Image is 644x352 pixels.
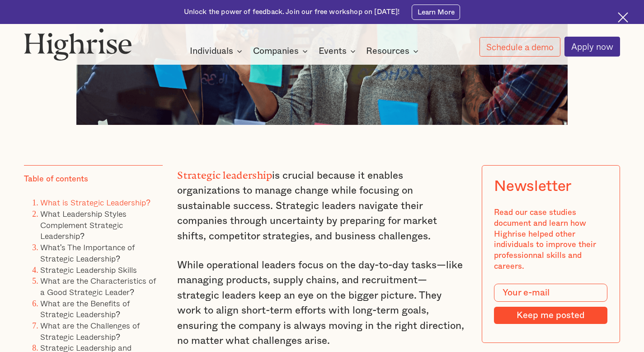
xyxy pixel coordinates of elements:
div: Events [319,46,358,57]
form: Modal Form [494,284,607,324]
a: What are the Benefits of Strategic Leadership? [40,297,130,321]
a: Schedule a demo [479,37,560,57]
img: Cross icon [618,12,628,23]
div: Read our case studies document and learn how Highrise helped other individuals to improve their p... [494,207,607,271]
strong: Strategic leadership [177,169,272,176]
a: What are the Characteristics of a Good Strategic Leader? [40,274,156,298]
div: Table of contents [24,174,88,185]
div: Resources [366,46,409,57]
p: While operational leaders focus on the day-to-day tasks—like managing products, supply chains, an... [177,258,466,348]
a: What is Strategic Leadership? [40,196,150,209]
div: Events [319,46,347,57]
input: Your e-mail [494,284,607,302]
div: Newsletter [494,178,571,195]
a: What are the Challenges of Strategic Leadership? [40,319,140,343]
div: Individuals [190,46,233,57]
a: What Leadership Styles Complement Strategic Leadership? [40,207,127,242]
div: Unlock the power of feedback. Join our free workshop on [DATE]! [184,7,400,17]
p: is crucial because it enables organizations to manage change while focusing on sustainable succes... [177,165,466,244]
div: Resources [366,46,421,57]
a: Apply now [564,37,620,57]
div: Individuals [190,46,245,57]
div: Companies [253,46,299,57]
a: What's The Importance of Strategic Leadership? [40,241,135,265]
a: Learn More [412,5,460,20]
a: Strategic Leadership Skills [40,263,137,276]
input: Keep me posted [494,307,607,323]
img: Highrise logo [24,28,132,61]
div: Companies [253,46,310,57]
